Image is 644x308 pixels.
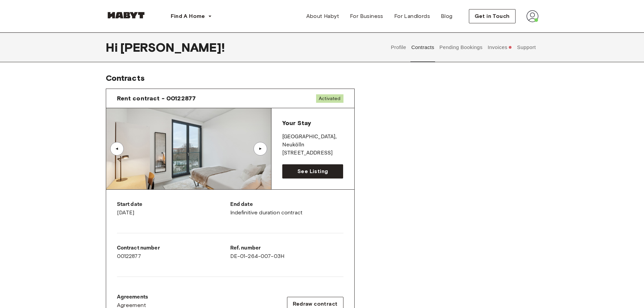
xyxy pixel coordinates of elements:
[117,293,148,301] p: Agreements
[117,200,230,209] p: Start date
[106,73,145,83] span: Contracts
[435,9,458,23] a: Blog
[526,10,539,22] img: avatar
[117,94,196,102] span: Rent contract - 00122877
[389,9,435,23] a: For Landlords
[293,300,338,308] span: Redraw contract
[282,164,343,179] a: See Listing
[106,108,271,189] img: Image of the room
[257,147,264,151] div: ▲
[306,12,339,20] span: About Habyt
[475,12,510,20] span: Get in Touch
[388,32,539,62] div: user profile tabs
[469,9,516,23] button: Get in Touch
[282,133,343,149] p: [GEOGRAPHIC_DATA] , Neukölln
[390,32,407,62] button: Profile
[516,32,537,62] button: Support
[114,147,120,151] div: ▲
[117,200,230,217] div: [DATE]
[282,119,311,127] span: Your Stay
[487,32,513,62] button: Invoices
[106,40,120,54] span: Hi
[316,94,343,103] span: Activated
[230,200,343,217] div: Indefinitive duration contract
[230,244,343,252] p: Ref. number
[165,9,217,23] button: Find A Home
[230,244,343,260] div: DE-01-264-007-03H
[441,12,453,20] span: Blog
[117,244,230,252] p: Contract number
[117,244,230,260] div: 00122877
[171,12,205,20] span: Find A Home
[106,12,146,19] img: Habyt
[344,9,389,23] a: For Business
[394,12,430,20] span: For Landlords
[297,167,328,175] span: See Listing
[410,32,435,62] button: Contracts
[230,200,343,209] p: End date
[350,12,383,20] span: For Business
[438,32,483,62] button: Pending Bookings
[301,9,344,23] a: About Habyt
[282,149,343,157] p: [STREET_ADDRESS]
[120,40,225,54] span: [PERSON_NAME] !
